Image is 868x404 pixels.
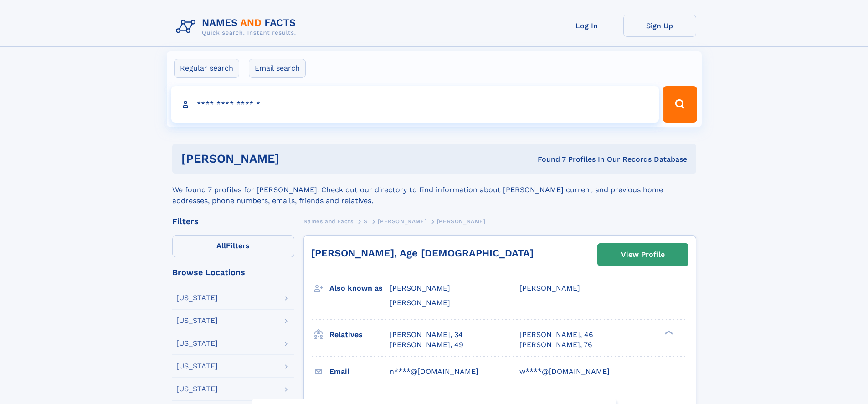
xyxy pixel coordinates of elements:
a: [PERSON_NAME], 76 [519,340,592,350]
input: search input [171,86,659,123]
div: Filters [172,217,294,225]
a: [PERSON_NAME], 46 [519,330,593,340]
span: All [216,241,226,250]
img: Logo Names and Facts [172,15,303,39]
div: [US_STATE] [176,294,218,302]
a: S [364,215,368,227]
a: [PERSON_NAME], 34 [390,330,463,340]
a: [PERSON_NAME], Age [DEMOGRAPHIC_DATA] [311,247,534,259]
a: View Profile [598,244,688,266]
div: We found 7 profiles for [PERSON_NAME]. Check out our directory to find information about [PERSON_... [172,174,696,206]
h3: Relatives [329,327,390,343]
label: Email search [249,59,306,78]
div: View Profile [621,244,665,265]
div: [US_STATE] [176,385,218,393]
label: Regular search [174,59,239,78]
span: [PERSON_NAME] [390,284,450,292]
span: [PERSON_NAME] [390,298,450,307]
div: [US_STATE] [176,317,218,324]
a: Names and Facts [303,215,354,227]
a: Sign Up [623,15,696,37]
span: [PERSON_NAME] [519,284,580,292]
label: Filters [172,235,294,257]
span: [PERSON_NAME] [378,218,426,225]
a: [PERSON_NAME] [378,215,426,227]
div: Browse Locations [172,268,294,276]
a: [PERSON_NAME], 49 [390,340,463,350]
span: [PERSON_NAME] [437,218,486,225]
h3: Email [329,364,390,379]
span: S [364,218,368,225]
h3: Also known as [329,281,390,296]
div: [US_STATE] [176,340,218,347]
div: Found 7 Profiles In Our Records Database [408,154,687,164]
div: [US_STATE] [176,363,218,370]
a: Log In [550,15,623,37]
button: Search Button [663,86,697,123]
div: ❯ [663,329,673,335]
h1: [PERSON_NAME] [181,153,409,164]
